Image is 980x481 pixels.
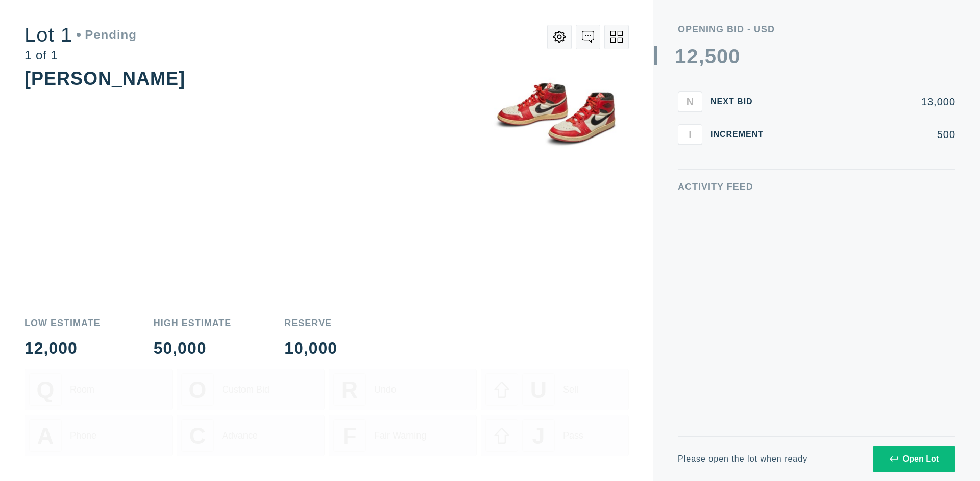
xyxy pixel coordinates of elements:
div: Next Bid [710,98,772,106]
div: Activity Feed [678,182,955,191]
div: , [699,46,705,250]
div: 0 [717,46,728,66]
div: Reserve [284,318,337,328]
div: Pending [77,29,137,41]
div: 1 of 1 [24,49,137,61]
div: High Estimate [154,318,232,328]
button: N [678,91,702,112]
div: Increment [710,130,772,139]
div: 50,000 [154,340,232,356]
button: I [678,124,702,145]
span: I [689,128,692,140]
div: 0 [728,46,740,66]
div: Opening bid - USD [678,25,955,34]
div: Open Lot [890,454,939,464]
div: [PERSON_NAME] [24,68,185,89]
div: 1 [675,46,687,66]
div: 13,000 [780,97,955,107]
div: 5 [705,46,717,66]
div: 2 [687,46,698,66]
div: 12,000 [24,340,101,356]
div: 500 [780,129,955,140]
span: N [687,96,694,107]
div: Please open the lot when ready [678,455,807,463]
div: Lot 1 [24,25,137,45]
button: Open Lot [873,446,955,472]
div: 10,000 [284,340,337,356]
div: Low Estimate [24,318,101,328]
